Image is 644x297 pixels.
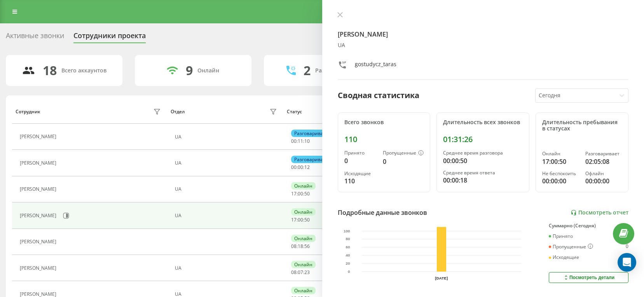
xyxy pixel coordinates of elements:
[175,134,279,140] div: UA
[344,150,377,156] div: Принято
[298,216,303,223] span: 00
[304,190,310,197] span: 50
[344,135,424,144] div: 110
[355,60,396,72] div: gostudycz_taras
[298,164,303,170] span: 00
[298,138,303,144] span: 11
[585,171,622,176] div: Офлайн
[175,292,279,297] div: UA
[20,239,58,244] div: [PERSON_NAME]
[6,32,64,44] div: Активные звонки
[542,151,579,156] div: Онлайн
[175,213,279,218] div: UA
[304,216,310,223] span: 50
[542,176,579,186] div: 00:00:00
[571,209,628,216] a: Посмотреть отчет
[443,150,523,156] div: Среднее время разговора
[43,63,57,78] div: 18
[346,253,350,257] text: 40
[304,63,311,78] div: 2
[443,119,523,126] div: Длительность всех звонков
[291,139,310,144] div: : :
[585,157,622,166] div: 02:05:08
[20,186,58,192] div: [PERSON_NAME]
[291,165,310,170] div: : :
[291,164,297,170] span: 00
[443,156,523,165] div: 00:00:50
[304,243,310,250] span: 56
[383,157,424,166] div: 0
[542,157,579,166] div: 17:00:50
[542,119,622,132] div: Длительность пребывания в статусах
[291,217,310,223] div: : :
[291,243,297,250] span: 08
[61,67,106,74] div: Всего аккаунтов
[435,276,448,280] text: [DATE]
[443,135,523,144] div: 01:31:26
[291,156,332,163] div: Разговаривает
[291,235,316,242] div: Онлайн
[298,243,303,250] span: 18
[346,237,350,241] text: 80
[443,176,523,185] div: 00:00:18
[291,270,310,275] div: : :
[291,138,297,144] span: 00
[542,171,579,176] div: Не беспокоить
[291,244,310,249] div: : :
[344,119,424,126] div: Всего звонков
[549,272,628,283] button: Посмотреть детали
[304,138,310,144] span: 10
[20,292,58,297] div: [PERSON_NAME]
[20,265,58,271] div: [PERSON_NAME]
[585,151,622,156] div: Разговаривает
[344,156,377,165] div: 0
[20,134,58,139] div: [PERSON_NAME]
[291,130,332,137] div: Разговаривает
[338,90,419,101] div: Сводная статистика
[338,208,427,217] div: Подробные данные звонков
[344,176,377,186] div: 110
[171,109,185,114] div: Отдел
[186,63,193,78] div: 9
[287,109,302,114] div: Статус
[304,269,310,276] span: 23
[346,245,350,250] text: 60
[298,269,303,276] span: 07
[338,30,629,39] h4: [PERSON_NAME]
[304,164,310,170] span: 12
[20,213,58,218] div: [PERSON_NAME]
[175,160,279,166] div: UA
[16,109,40,114] div: Сотрудник
[291,191,310,197] div: : :
[346,261,350,265] text: 20
[291,269,297,276] span: 08
[443,170,523,176] div: Среднее время ответа
[298,190,303,197] span: 00
[563,274,614,281] div: Посмотреть детали
[291,216,297,223] span: 17
[175,265,279,271] div: UA
[291,287,316,294] div: Онлайн
[343,229,350,233] text: 100
[73,32,146,44] div: Сотрудники проекта
[291,190,297,197] span: 17
[549,255,579,260] div: Исходящие
[197,67,219,74] div: Онлайн
[348,269,350,274] text: 0
[549,223,628,228] div: Суммарно (Сегодня)
[291,182,316,190] div: Онлайн
[626,244,628,250] div: 0
[344,171,377,176] div: Исходящие
[175,186,279,192] div: UA
[315,67,358,74] div: Разговаривают
[618,253,636,272] div: Open Intercom Messenger
[585,176,622,186] div: 00:00:00
[338,42,629,49] div: UA
[383,150,424,156] div: Пропущенные
[549,244,593,250] div: Пропущенные
[549,234,573,239] div: Принято
[20,160,58,166] div: [PERSON_NAME]
[291,261,316,268] div: Онлайн
[291,208,316,216] div: Онлайн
